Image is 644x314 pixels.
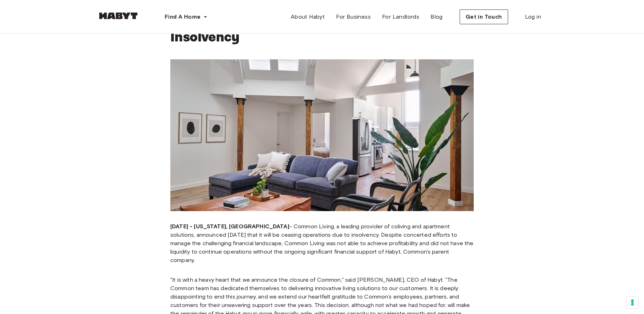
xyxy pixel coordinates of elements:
span: About Habyt [291,13,325,21]
h1: Common Living to Cease Operations Amid Insolvency [170,13,474,45]
p: - Common Living, a leading provider of coliving and apartment solutions, announced [DATE] that it... [170,222,474,264]
button: Find A Home [159,10,213,24]
span: Find A Home [165,13,201,21]
a: Blog [425,10,448,24]
a: For Business [330,10,376,24]
span: Get in Touch [466,13,502,21]
a: For Landlords [376,10,425,24]
img: Habyt [97,12,139,19]
span: Log in [525,13,541,21]
span: For Business [336,13,371,21]
a: Log in [519,10,547,24]
img: Common Living to Cease Operations Amid Insolvency [170,59,474,211]
span: For Landlords [382,13,419,21]
span: Blog [431,13,443,21]
button: Get in Touch [460,9,508,24]
strong: [DATE] - [US_STATE], [GEOGRAPHIC_DATA] [170,223,289,230]
button: Your consent preferences for tracking technologies [626,296,638,308]
a: About Habyt [285,10,330,24]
